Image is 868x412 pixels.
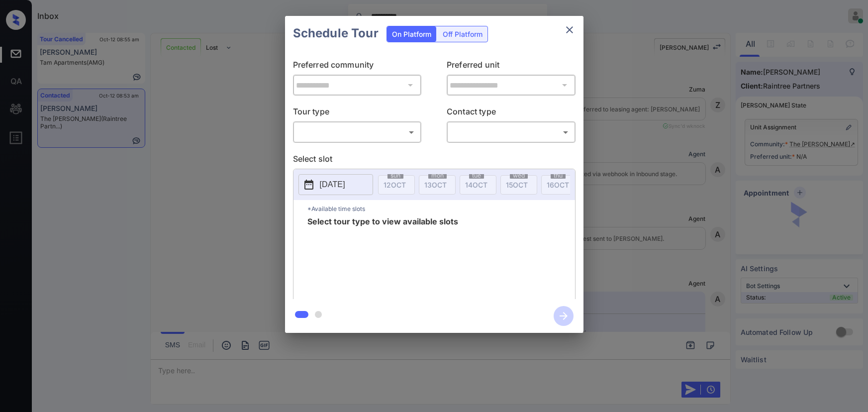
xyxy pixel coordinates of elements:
[293,105,422,121] p: Tour type
[285,16,386,51] h2: Schedule Tour
[447,105,576,121] p: Contact type
[293,153,576,169] p: Select slot
[307,217,458,297] span: Select tour type to view available slots
[560,20,579,40] button: close
[320,179,345,191] p: [DATE]
[307,200,575,217] p: *Available time slots
[387,26,436,42] div: On Platform
[447,59,576,75] p: Preferred unit
[293,59,422,75] p: Preferred community
[298,174,373,195] button: [DATE]
[438,26,487,42] div: Off Platform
